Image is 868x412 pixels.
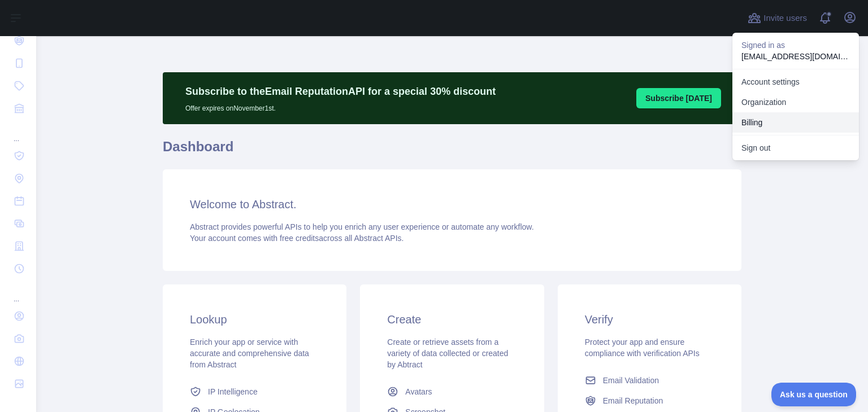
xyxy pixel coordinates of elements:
span: Avatars [405,386,432,397]
div: ... [9,121,27,143]
span: Email Validation [603,375,659,386]
button: Sign out [732,138,859,158]
div: ... [9,281,27,304]
p: Signed in as [741,40,850,51]
button: Subscribe [DATE] [636,88,721,108]
span: IP Intelligence [208,386,258,397]
a: Account settings [732,72,859,92]
h1: Dashboard [163,138,741,165]
p: Offer expires on November 1st. [185,99,496,113]
h3: Lookup [190,312,319,327]
h3: Welcome to Abstract. [190,196,714,212]
p: [EMAIL_ADDRESS][DOMAIN_NAME] [741,51,850,62]
span: Email Reputation [603,395,663,406]
button: Invite users [745,9,809,27]
span: Invite users [763,12,807,25]
span: Protect your app and ensure compliance with verification APIs [585,338,700,358]
span: Enrich your app or service with accurate and comprehensive data from Abstract [190,338,309,369]
span: Your account comes with across all Abstract APIs. [190,234,403,243]
a: IP Intelligence [185,382,324,402]
h3: Create [387,312,517,327]
iframe: Toggle Customer Support [771,383,857,406]
span: free credits [280,234,319,243]
p: Subscribe to the Email Reputation API for a special 30 % discount [185,84,496,99]
a: Email Reputation [580,391,719,411]
span: Abstract provides powerful APIs to help you enrich any user experience or automate any workflow. [190,222,534,231]
button: Billing [732,112,859,133]
a: Email Validation [580,370,719,391]
span: Create or retrieve assets from a variety of data collected or created by Abtract [387,338,508,369]
h3: Verify [585,312,714,327]
a: Avatars [383,382,521,402]
a: Organization [732,92,859,112]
